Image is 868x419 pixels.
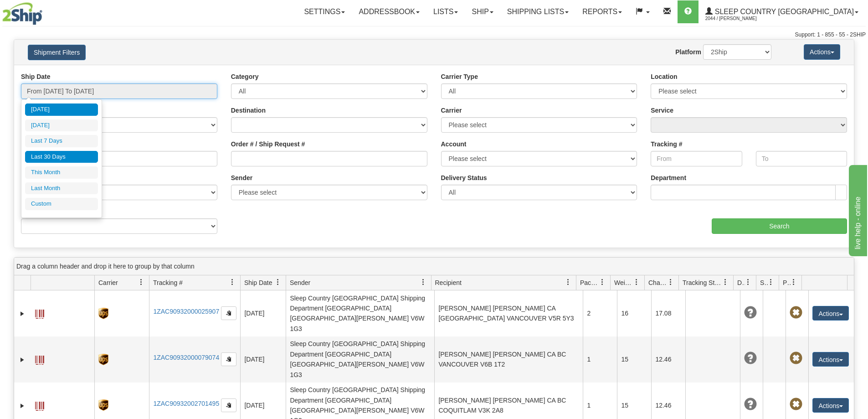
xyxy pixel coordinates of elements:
li: Custom [25,198,98,210]
span: Unknown [744,352,757,365]
img: 8 - UPS [98,399,108,411]
label: Location [651,72,677,81]
button: Copy to clipboard [221,306,236,320]
label: Destination [231,106,266,115]
label: Tracking # [651,140,682,149]
li: This Month [25,166,98,179]
img: 8 - UPS [98,354,108,365]
label: Carrier [441,106,462,115]
a: Tracking # filter column settings [225,274,240,290]
td: [DATE] [240,290,286,336]
label: Carrier Type [441,72,478,81]
span: Charge [648,278,668,287]
span: Ship Date [244,278,272,287]
li: [DATE] [25,103,98,116]
a: Label [35,352,44,366]
span: Sender [290,278,310,287]
a: Addressbook [352,0,426,23]
a: Expand [18,355,27,364]
button: Shipment Filters [28,45,86,60]
img: 8 - UPS [98,308,108,319]
label: Delivery Status [441,173,487,182]
button: Copy to clipboard [221,398,236,412]
button: Actions [812,398,849,413]
iframe: chat widget [847,163,867,256]
a: 1ZAC90932000025907 [153,308,219,315]
li: [DATE] [25,119,98,132]
a: Sender filter column settings [416,274,431,290]
label: Ship Date [21,72,51,81]
span: Pickup Not Assigned [790,398,802,411]
a: Recipient filter column settings [560,274,576,290]
a: Settings [297,0,352,23]
button: Actions [804,44,840,60]
input: From [651,151,742,166]
div: live help - online [7,5,84,16]
div: grid grouping header [14,258,854,275]
td: [PERSON_NAME] [PERSON_NAME] CA [GEOGRAPHIC_DATA] VANCOUVER V5R 5Y3 [434,290,583,336]
a: Ship Date filter column settings [270,274,286,290]
a: Label [35,305,44,320]
label: Order # / Ship Request # [231,140,305,149]
span: Unknown [744,306,757,319]
a: Weight filter column settings [629,274,644,290]
span: Pickup Not Assigned [790,306,802,319]
button: Actions [812,306,849,321]
span: Sleep Country [GEOGRAPHIC_DATA] [713,8,854,16]
span: Unknown [744,398,757,411]
a: Charge filter column settings [663,274,678,290]
div: Support: 1 - 855 - 55 - 2SHIP [2,31,866,39]
td: Sleep Country [GEOGRAPHIC_DATA] Shipping Department [GEOGRAPHIC_DATA] [GEOGRAPHIC_DATA][PERSON_NA... [286,336,434,383]
label: Platform [675,47,701,57]
label: Category [231,72,259,81]
a: Reports [575,0,629,23]
a: Delivery Status filter column settings [740,274,756,290]
button: Copy to clipboard [221,352,236,366]
label: Department [651,173,686,182]
a: Shipping lists [500,0,575,23]
td: 2 [583,290,617,336]
label: Sender [231,173,252,182]
a: Expand [18,401,27,410]
td: [PERSON_NAME] [PERSON_NAME] CA BC VANCOUVER V6B 1T2 [434,336,583,383]
a: Tracking Status filter column settings [718,274,733,290]
td: Sleep Country [GEOGRAPHIC_DATA] Shipping Department [GEOGRAPHIC_DATA] [GEOGRAPHIC_DATA][PERSON_NA... [286,290,434,336]
li: Last 7 Days [25,135,98,147]
a: Sleep Country [GEOGRAPHIC_DATA] 2044 / [PERSON_NAME] [699,0,865,23]
span: Tracking # [153,278,183,287]
a: Lists [426,0,465,23]
span: Carrier [98,278,118,287]
li: Last 30 Days [25,151,98,163]
img: logo2044.jpg [2,2,42,25]
input: Search [712,218,847,234]
span: Recipient [435,278,462,287]
span: Pickup Status [783,278,791,287]
label: Service [651,106,673,115]
a: 1ZAC90932000079074 [153,354,219,361]
span: Tracking Status [683,278,722,287]
span: Delivery Status [737,278,745,287]
li: Last Month [25,182,98,195]
button: Actions [812,352,849,367]
a: Ship [465,0,500,23]
a: Packages filter column settings [595,274,610,290]
td: 17.08 [651,290,685,336]
span: Weight [614,278,633,287]
span: Packages [580,278,599,287]
a: Expand [18,309,27,318]
a: Pickup Status filter column settings [786,274,801,290]
td: 12.46 [651,336,685,383]
span: Shipment Issues [760,278,768,287]
td: 1 [583,336,617,383]
a: Label [35,398,44,412]
input: To [756,151,847,166]
label: Account [441,140,467,149]
span: Pickup Not Assigned [790,352,802,365]
a: Shipment Issues filter column settings [763,274,779,290]
td: [DATE] [240,336,286,383]
td: 16 [617,290,651,336]
td: 15 [617,336,651,383]
a: 1ZAC90932002701495 [153,400,219,407]
span: 2044 / [PERSON_NAME] [705,14,774,23]
a: Carrier filter column settings [134,274,149,290]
